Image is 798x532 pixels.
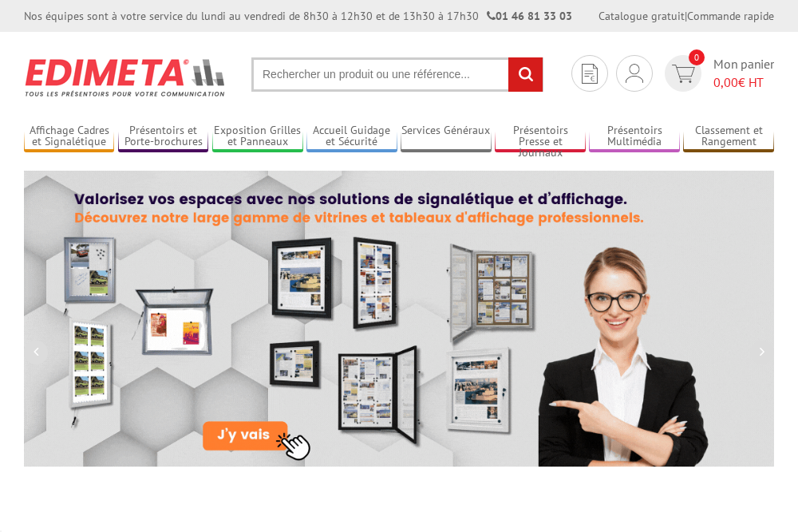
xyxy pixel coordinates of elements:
[713,74,738,90] span: 0,00
[212,124,302,150] a: Exposition Grilles et Panneaux
[508,57,543,92] input: rechercher
[251,57,543,92] input: Rechercher un produit ou une référence...
[582,64,598,84] img: devis rapide
[689,49,705,65] span: 0
[598,9,685,23] a: Catalogue gratuit
[598,8,774,24] div: |
[401,124,491,150] a: Services Généraux
[118,124,208,150] a: Présentoirs et Porte-brochures
[306,124,397,150] a: Accueil Guidage et Sécurité
[672,65,695,83] img: devis rapide
[487,9,572,23] strong: 01 46 81 33 03
[589,124,679,150] a: Présentoirs Multimédia
[24,8,572,24] div: Nos équipes sont à votre service du lundi au vendredi de 8h30 à 12h30 et de 13h30 à 17h30
[713,55,774,92] span: Mon panier
[687,9,774,23] a: Commande rapide
[626,64,643,83] img: devis rapide
[24,124,114,150] a: Affichage Cadres et Signalétique
[24,48,227,107] img: Présentoir, panneau, stand - Edimeta - PLV, affichage, mobilier bureau, entreprise
[683,124,773,150] a: Classement et Rangement
[495,124,585,150] a: Présentoirs Presse et Journaux
[713,73,774,92] span: € HT
[661,55,774,92] a: devis rapide 0 Mon panier 0,00€ HT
